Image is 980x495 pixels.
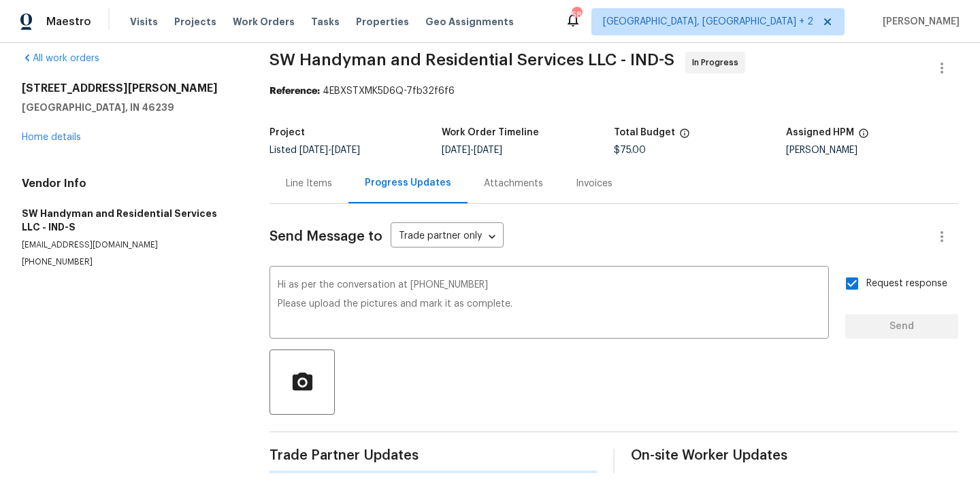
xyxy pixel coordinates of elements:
[278,280,821,328] textarea: Hi as per the conversation at [PHONE_NUMBER] Please upload the pictures and mark it as complete.
[391,226,504,248] div: Trade partner only
[269,52,674,68] span: SW Handyman and Residential Services LLC - IND-S
[46,15,91,29] span: Maestro
[356,15,409,29] span: Properties
[866,277,947,291] span: Request response
[614,128,675,137] h5: Total Budget
[786,128,854,137] h5: Assigned HPM
[299,146,360,155] span: -
[442,146,470,155] span: [DATE]
[22,207,237,234] h5: SW Handyman and Residential Services LLC - IND-S
[22,54,99,63] a: All work orders
[22,101,237,114] h5: [GEOGRAPHIC_DATA], IN 46239
[22,177,237,190] h4: Vendor Info
[484,177,543,190] div: Attachments
[269,84,958,98] div: 4EBXSTXMK5D6Q-7fb32f6f6
[286,177,332,190] div: Line Items
[572,8,581,22] div: 58
[130,15,158,29] span: Visits
[269,86,320,96] b: Reference:
[22,239,237,251] p: [EMAIL_ADDRESS][DOMAIN_NAME]
[474,146,502,155] span: [DATE]
[174,15,216,29] span: Projects
[365,176,451,190] div: Progress Updates
[269,230,382,243] span: Send Message to
[877,15,960,29] span: [PERSON_NAME]
[311,17,340,27] span: Tasks
[692,56,744,69] span: In Progress
[269,449,597,462] span: Trade Partner Updates
[858,128,869,146] span: The hpm assigned to this work order.
[233,15,295,29] span: Work Orders
[269,128,305,137] h5: Project
[22,256,237,268] p: [PHONE_NUMBER]
[425,15,514,29] span: Geo Assignments
[603,15,813,29] span: [GEOGRAPHIC_DATA], [GEOGRAPHIC_DATA] + 2
[631,449,958,462] span: On-site Worker Updates
[299,146,328,155] span: [DATE]
[331,146,360,155] span: [DATE]
[576,177,612,190] div: Invoices
[614,146,646,155] span: $75.00
[22,133,81,142] a: Home details
[442,128,539,137] h5: Work Order Timeline
[269,146,360,155] span: Listed
[786,146,958,155] div: [PERSON_NAME]
[442,146,502,155] span: -
[22,82,237,95] h2: [STREET_ADDRESS][PERSON_NAME]
[679,128,690,146] span: The total cost of line items that have been proposed by Opendoor. This sum includes line items th...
